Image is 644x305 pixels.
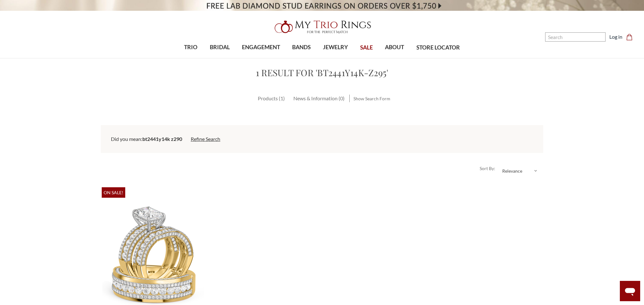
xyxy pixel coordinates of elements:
span: SALE [360,43,373,52]
a: STORE LOCATOR [410,37,466,58]
button: submenu toggle [188,58,194,58]
div: Did you mean: [111,135,533,143]
span: On Sale! [104,190,123,195]
button: submenu toggle [391,58,398,58]
span: ABOUT [385,43,404,51]
button: submenu toggle [298,58,305,58]
span: JEWELRY [323,43,348,51]
a: JEWELRY [317,37,354,58]
input: Search [545,32,606,42]
span: STORE LOCATOR [416,43,460,52]
svg: cart.cart_preview [626,34,633,40]
strong: bt2441y14k z290 [142,136,182,142]
a: ENGAGEMENT [236,37,286,58]
a: Show Search Form [353,95,390,102]
a: Log in [609,33,622,41]
a: BANDS [286,37,317,58]
span: BANDS [292,43,311,51]
label: Sort By: [476,163,495,174]
button: submenu toggle [332,58,339,58]
button: submenu toggle [216,58,223,58]
span: TRIO [184,43,197,51]
a: My Trio Rings [187,17,457,37]
span: BRIDAL [210,43,230,51]
a: BRIDAL [203,37,236,58]
span: Products (1) [258,95,285,101]
span: ENGAGEMENT [242,43,280,51]
a: Refine Search [191,136,220,142]
a: TRIO [178,37,203,58]
a: Cart with 0 items [626,33,636,41]
button: submenu toggle [258,58,264,58]
span: News & Information (0) [293,95,345,101]
img: My Trio Rings [271,17,373,37]
a: ABOUT [379,37,410,58]
span: Show Search Form [353,95,390,102]
a: SALE [354,37,379,58]
h1: 1 result for 'BT2441Y14K-Z295' [101,66,543,79]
